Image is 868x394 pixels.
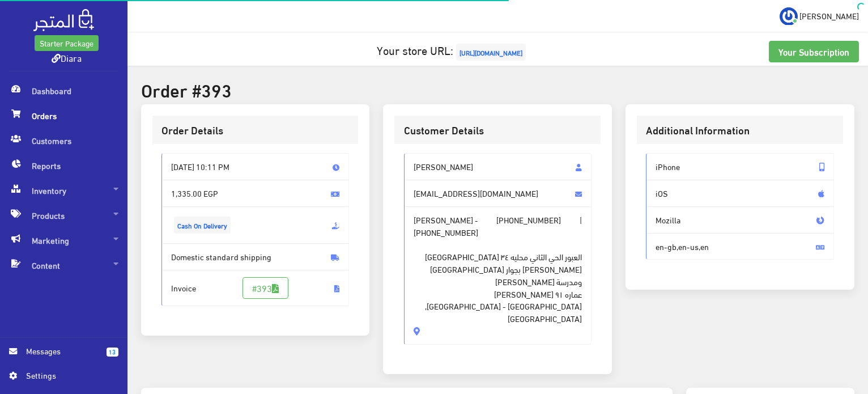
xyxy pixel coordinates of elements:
span: 1,335.00 EGP [161,180,350,207]
h2: Order #393 [141,79,854,99]
span: iPhone [646,153,834,180]
span: Messages [26,345,97,357]
span: Marketing [9,228,118,253]
a: #393 [242,277,288,299]
a: Settings [9,369,118,387]
span: [EMAIL_ADDRESS][DOMAIN_NAME] [404,180,592,207]
a: Your Subscription [769,41,859,62]
span: [PHONE_NUMBER] [414,226,478,239]
a: ... [PERSON_NAME] [780,7,859,25]
a: Starter Package [35,35,99,51]
span: Inventory [9,178,118,203]
img: ... [780,7,798,26]
span: [PERSON_NAME] [799,9,859,23]
span: [URL][DOMAIN_NAME] [456,44,526,61]
span: Domestic standard shipping [161,243,350,270]
a: Diara [52,49,82,66]
span: iOS [646,180,834,207]
span: Orders [9,103,118,128]
h3: Additional Information [646,125,834,135]
span: Cash On Delivery [174,217,231,234]
span: Settings [26,369,109,382]
span: Dashboard [9,78,118,103]
span: العبور الحي الثاني محليه ٣٤ [GEOGRAPHIC_DATA][PERSON_NAME] بجوار [GEOGRAPHIC_DATA] ومدرسة [PERSON... [414,238,582,324]
span: Mozilla [646,206,834,234]
span: [PHONE_NUMBER] [496,214,561,226]
span: [DATE] 10:11 PM [161,153,350,180]
span: [PERSON_NAME] [404,153,592,180]
span: en-gb,en-us,en [646,233,834,260]
span: Content [9,253,118,278]
span: Invoice [161,270,350,306]
a: Your store URL:[URL][DOMAIN_NAME] [377,39,529,60]
a: 13 Messages [9,345,118,369]
span: Reports [9,153,118,178]
span: Customers [9,128,118,153]
span: [PERSON_NAME] - | [404,206,592,345]
span: 13 [107,348,118,357]
span: Products [9,203,118,228]
img: . [33,9,94,31]
h3: Customer Details [404,125,592,135]
h3: Order Details [161,125,350,135]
